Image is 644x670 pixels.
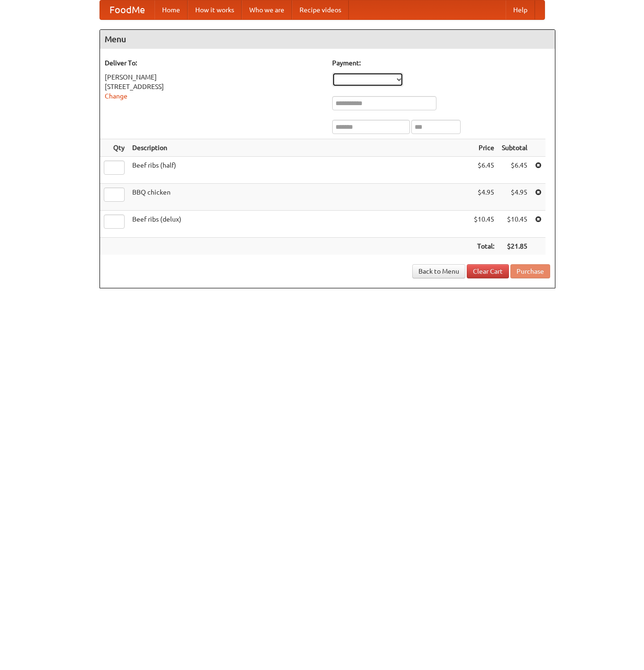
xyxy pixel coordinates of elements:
a: Who we are [242,0,292,19]
h4: Menu [100,30,555,49]
th: $21.85 [498,238,531,255]
a: Change [105,92,127,100]
td: $4.95 [498,184,531,211]
td: $10.45 [470,211,498,238]
a: Recipe videos [292,0,349,19]
td: $6.45 [470,157,498,184]
a: How it works [188,0,242,19]
a: Back to Menu [412,264,465,278]
th: Description [128,139,470,157]
th: Subtotal [498,139,531,157]
a: Home [154,0,188,19]
td: $10.45 [498,211,531,238]
div: [STREET_ADDRESS] [105,82,323,91]
td: Beef ribs (half) [128,157,470,184]
th: Qty [100,139,128,157]
a: Help [506,0,535,19]
th: Total: [470,238,498,255]
td: $6.45 [498,157,531,184]
div: [PERSON_NAME] [105,72,323,82]
button: Purchase [510,264,550,278]
th: Price [470,139,498,157]
a: Clear Cart [467,264,509,278]
a: FoodMe [100,0,154,19]
td: $4.95 [470,184,498,211]
h5: Payment: [332,58,550,68]
td: Beef ribs (delux) [128,211,470,238]
td: BBQ chicken [128,184,470,211]
h5: Deliver To: [105,58,323,68]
